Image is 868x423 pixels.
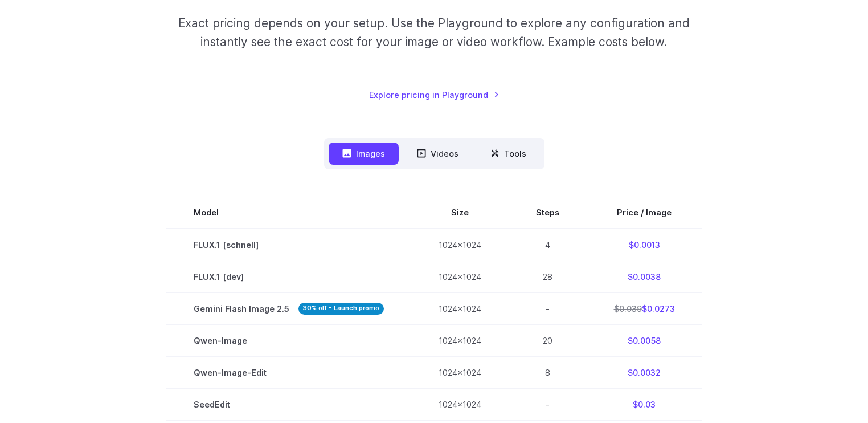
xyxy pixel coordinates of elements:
td: $0.0273 [587,292,702,324]
td: FLUX.1 [schnell] [166,229,411,261]
td: 1024x1024 [411,356,509,388]
td: 8 [509,356,587,388]
p: Exact pricing depends on your setup. Use the Playground to explore any configuration and instantl... [157,14,711,52]
td: 20 [509,324,587,356]
th: Price / Image [587,197,702,229]
td: FLUX.1 [dev] [166,261,411,292]
td: 1024x1024 [411,229,509,261]
td: SeedEdit [166,388,411,420]
strong: 30% off - Launch promo [298,303,384,315]
s: $0.039 [614,304,642,314]
button: Images [329,143,399,165]
td: 28 [509,261,587,292]
td: 1024x1024 [411,324,509,356]
th: Size [411,197,509,229]
td: - [509,388,587,420]
td: Qwen-Image-Edit [166,356,411,388]
td: 1024x1024 [411,261,509,292]
a: Explore pricing in Playground [369,88,499,101]
span: Gemini Flash Image 2.5 [194,302,384,315]
td: $0.03 [587,388,702,420]
td: $0.0038 [587,261,702,292]
button: Tools [477,143,540,165]
th: Steps [509,197,587,229]
td: 1024x1024 [411,292,509,324]
button: Videos [403,143,472,165]
td: $0.0032 [587,356,702,388]
td: $0.0013 [587,229,702,261]
td: 1024x1024 [411,388,509,420]
td: 4 [509,229,587,261]
td: - [509,292,587,324]
td: Qwen-Image [166,324,411,356]
th: Model [166,197,411,229]
td: $0.0058 [587,324,702,356]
